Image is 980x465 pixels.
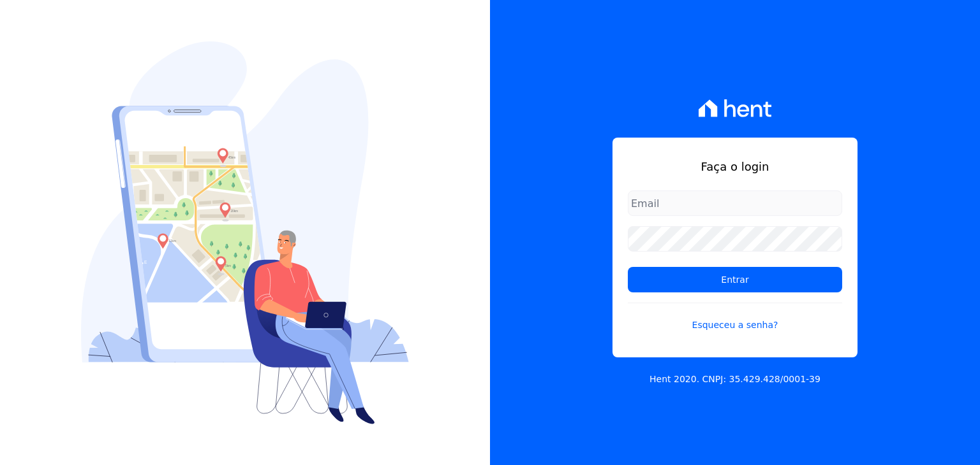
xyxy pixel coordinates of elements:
[628,158,842,175] h1: Faça o login
[81,41,409,424] img: Login
[628,267,842,292] input: Entrar
[628,190,842,216] input: Email
[650,373,820,386] p: Hent 2020. CNPJ: 35.429.428/0001-39
[628,303,842,332] a: Esqueceu a senha?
